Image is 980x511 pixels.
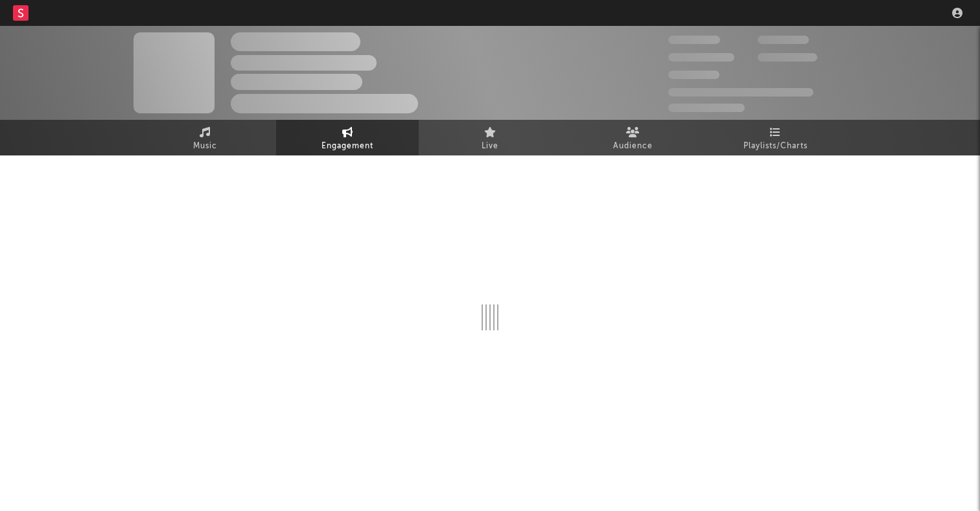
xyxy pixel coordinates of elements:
span: 1,000,000 [758,53,817,62]
span: 300,000 [668,36,720,44]
span: 100,000 [668,71,719,79]
span: Audience [613,139,653,154]
span: Engagement [321,139,373,154]
a: Music [134,120,276,155]
span: Live [482,139,498,154]
span: 100,000 [758,36,809,44]
a: Live [419,120,561,155]
a: Playlists/Charts [704,120,846,155]
span: Playlists/Charts [743,139,808,154]
span: 50,000,000 [668,53,734,62]
span: Music [193,139,217,154]
span: 50,000,000 Monthly Listeners [668,88,813,97]
a: Engagement [276,120,419,155]
a: Audience [561,120,704,155]
span: Jump Score: 85.0 [668,104,745,112]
